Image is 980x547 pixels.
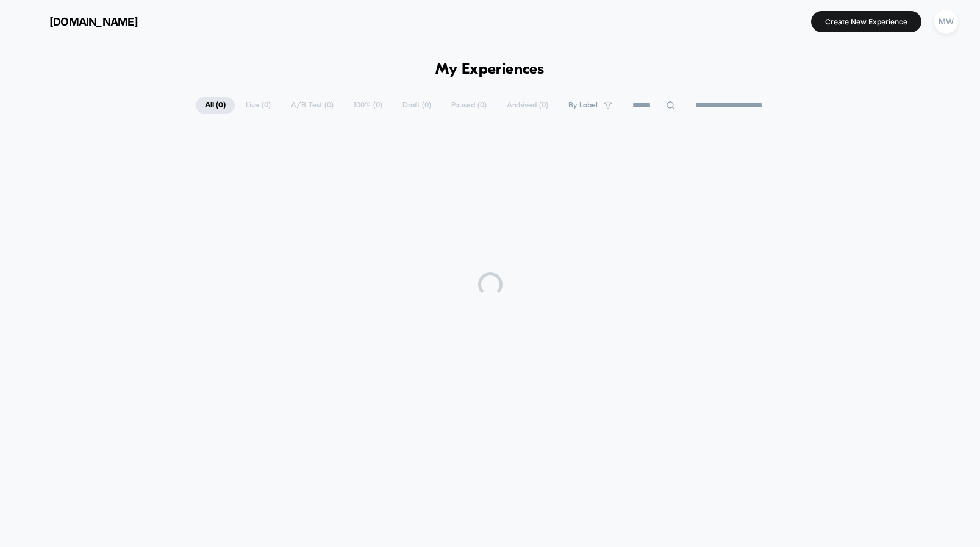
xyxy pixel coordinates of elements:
[435,61,545,79] h1: My Experiences
[18,12,141,31] button: [DOMAIN_NAME]
[568,101,598,110] span: By Label
[811,11,921,32] button: Create New Experience
[196,97,235,114] span: All ( 0 )
[49,15,138,28] span: [DOMAIN_NAME]
[934,10,958,34] div: MW
[931,9,962,34] button: MW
